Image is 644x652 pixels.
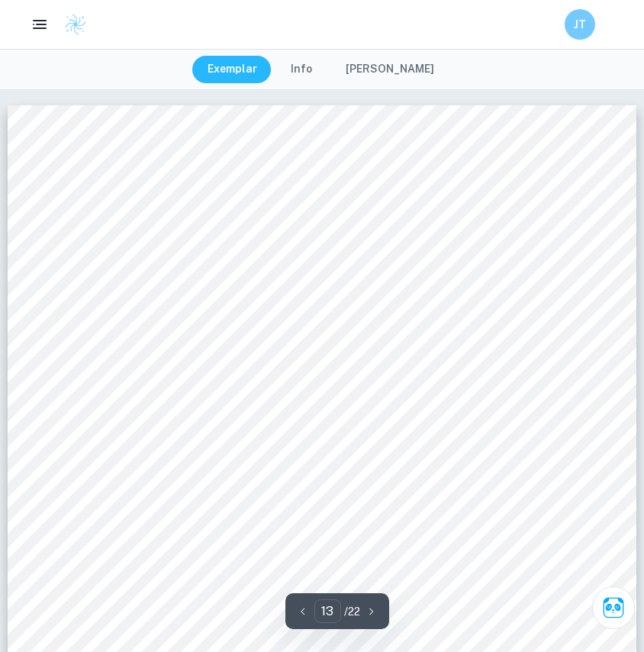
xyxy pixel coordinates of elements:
button: [PERSON_NAME] [330,56,449,83]
button: Ask Clai [592,586,635,629]
h6: JT [572,16,589,33]
img: Clastify logo [64,13,87,36]
a: Clastify logo [55,13,87,36]
button: Info [275,56,327,83]
p: / 22 [344,603,360,620]
button: Exemplar [192,56,272,83]
button: JT [565,9,595,40]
